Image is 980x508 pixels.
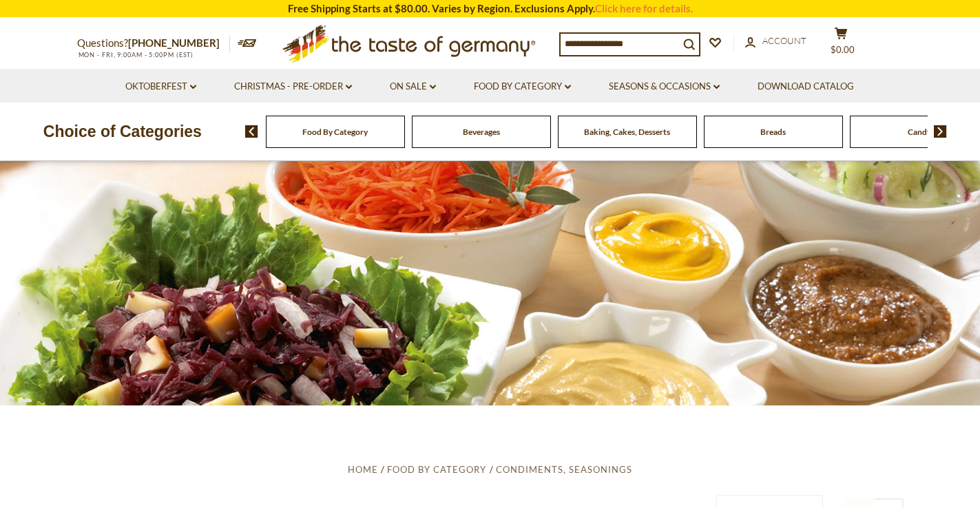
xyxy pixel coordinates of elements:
[390,79,436,94] a: On Sale
[758,79,854,94] a: Download Catalog
[745,34,806,49] a: Account
[760,127,786,137] a: Breads
[584,127,670,137] a: Baking, Cakes, Desserts
[595,2,693,14] a: Click here for details.
[821,27,862,61] button: $0.00
[474,79,571,94] a: Food By Category
[463,127,500,137] a: Beverages
[302,127,368,137] a: Food By Category
[934,125,947,138] img: next arrow
[234,79,352,94] a: Christmas - PRE-ORDER
[387,464,486,475] a: Food By Category
[128,36,220,49] a: [PHONE_NUMBER]
[77,51,194,59] span: MON - FRI, 9:00AM - 5:00PM (EST)
[609,79,720,94] a: Seasons & Occasions
[77,34,230,52] p: Questions?
[125,79,196,94] a: Oktoberfest
[348,464,378,475] a: Home
[908,127,931,137] a: Candy
[245,125,258,138] img: previous arrow
[831,44,855,55] span: $0.00
[762,35,806,46] span: Account
[496,464,632,475] a: Condiments, Seasonings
